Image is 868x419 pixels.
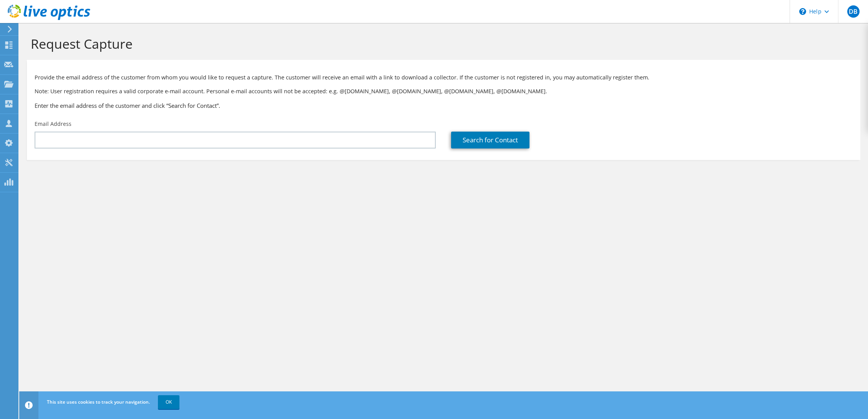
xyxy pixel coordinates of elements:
[35,120,71,128] label: Email Address
[31,36,853,52] h1: Request Capture
[451,132,529,148] a: Search for Contact
[158,395,179,409] a: OK
[35,87,853,96] p: Note: User registration requires a valid corporate e-mail account. Personal e-mail accounts will ...
[35,73,853,82] p: Provide the email address of the customer from whom you would like to request a capture. The cust...
[799,8,806,15] svg: \n
[47,399,150,405] span: This site uses cookies to track your navigation.
[35,101,853,110] h3: Enter the email address of the customer and click “Search for Contact”.
[847,5,860,18] span: DB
